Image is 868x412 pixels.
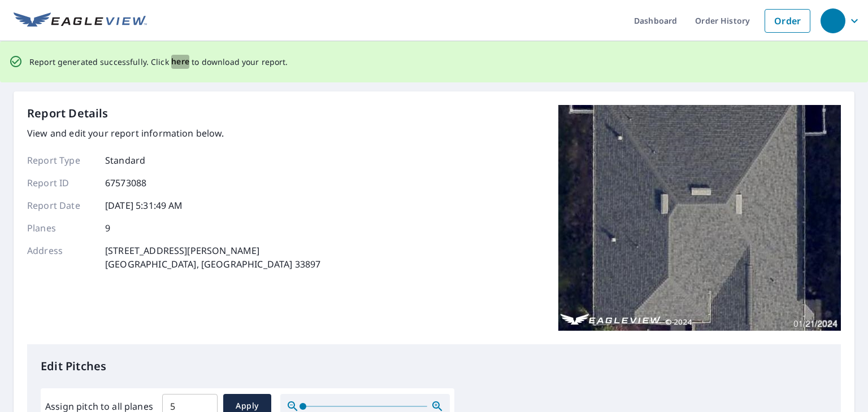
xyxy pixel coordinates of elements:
p: View and edit your report information below. [27,126,320,140]
p: Report ID [27,176,95,190]
a: Order [765,9,810,33]
p: Planes [27,221,95,235]
img: Top image [558,105,841,331]
p: Report Date [27,199,95,212]
img: EV Logo [14,12,147,29]
p: [DATE] 5:31:49 AM [105,199,183,212]
button: here [171,55,190,69]
p: Report generated successfully. Click to download your report. [29,55,288,69]
p: Edit Pitches [41,358,827,375]
p: Standard [105,154,145,167]
p: 9 [105,221,110,235]
p: Address [27,244,95,271]
p: Report Type [27,154,95,167]
p: 67573088 [105,176,146,190]
p: Report Details [27,105,108,122]
p: [STREET_ADDRESS][PERSON_NAME] [GEOGRAPHIC_DATA], [GEOGRAPHIC_DATA] 33897 [105,244,320,271]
